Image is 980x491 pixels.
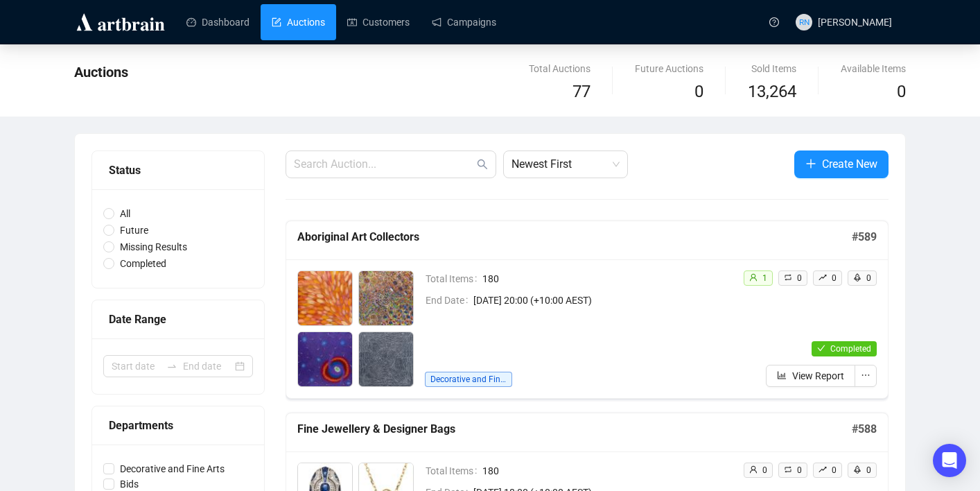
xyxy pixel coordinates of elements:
[74,64,128,80] span: Auctions
[766,365,855,387] button: View Report
[769,17,779,27] span: question-circle
[114,256,172,271] span: Completed
[114,206,136,221] span: All
[694,82,703,101] span: 0
[866,465,871,475] span: 0
[109,162,247,179] div: Status
[784,273,792,282] span: retweet
[866,273,871,283] span: 0
[529,61,590,76] div: Total Auctions
[933,444,966,477] div: Open Intercom Messenger
[830,344,871,354] span: Completed
[426,293,473,308] span: End Date
[109,311,247,328] div: Date Range
[572,82,590,101] span: 77
[114,239,193,255] span: Missing Results
[432,4,496,40] a: Campaigns
[832,273,837,283] span: 0
[294,156,474,173] input: Search Auction...
[112,359,161,374] input: Start date
[805,158,816,169] span: plus
[359,332,413,386] img: 4_1.jpg
[482,463,732,479] span: 180
[777,370,787,380] span: bar-chart
[853,273,861,282] span: rocket
[819,273,827,282] span: rise
[635,61,703,76] div: Future Auctions
[482,271,732,286] span: 180
[477,159,488,170] span: search
[298,271,352,325] img: 1_1.jpg
[798,15,810,28] span: RN
[297,229,852,245] h5: Aboriginal Art Collectors
[183,359,232,374] input: End date
[797,273,802,283] span: 0
[861,370,870,380] span: ellipsis
[347,4,410,40] a: Customers
[817,344,825,352] span: check
[109,417,247,434] div: Departments
[784,465,792,474] span: retweet
[272,4,325,40] a: Auctions
[114,461,230,476] span: Decorative and Fine Arts
[114,223,154,238] span: Future
[473,293,732,308] span: [DATE] 20:00 (+10:00 AEST)
[286,221,889,399] a: Aboriginal Art Collectors#589Total Items180End Date[DATE] 20:00 (+10:00 AEST)Decorative and Fine ...
[166,361,177,372] span: swap-right
[794,150,889,178] button: Create New
[852,421,877,438] h5: # 588
[425,372,512,387] span: Decorative and Fine Arts
[818,17,892,28] span: [PERSON_NAME]
[359,271,413,325] img: 2_1.jpg
[897,82,906,101] span: 0
[186,4,250,40] a: Dashboard
[749,273,758,282] span: user
[748,61,796,76] div: Sold Items
[832,465,837,475] span: 0
[298,332,352,386] img: 3_1.jpg
[792,368,844,384] span: View Report
[762,465,767,475] span: 0
[822,155,877,173] span: Create New
[819,465,827,474] span: rise
[511,151,620,178] span: Newest First
[852,229,877,245] h5: # 589
[297,421,852,438] h5: Fine Jewellery & Designer Bags
[748,79,796,105] span: 13,264
[426,271,482,286] span: Total Items
[166,361,177,372] span: to
[749,465,758,474] span: user
[426,463,482,479] span: Total Items
[841,61,906,76] div: Available Items
[762,273,767,283] span: 1
[853,465,861,474] span: rocket
[74,11,167,33] img: logo
[797,465,802,475] span: 0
